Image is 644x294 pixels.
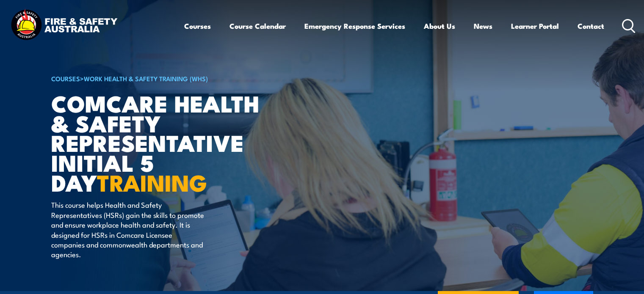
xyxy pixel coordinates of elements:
a: Contact [578,15,604,37]
a: About Us [424,15,455,37]
a: News [474,15,492,37]
a: Learner Portal [511,15,559,37]
p: This course helps Health and Safety Representatives (HSRs) gain the skills to promote and ensure ... [51,200,206,259]
a: Work Health & Safety Training (WHS) [84,74,208,83]
a: Courses [184,15,211,37]
strong: TRAINING [97,164,207,199]
a: Course Calendar [229,15,286,37]
a: COURSES [51,74,80,83]
a: Emergency Response Services [304,15,405,37]
h6: > [51,73,260,83]
h1: Comcare Health & Safety Representative Initial 5 Day [51,93,260,192]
